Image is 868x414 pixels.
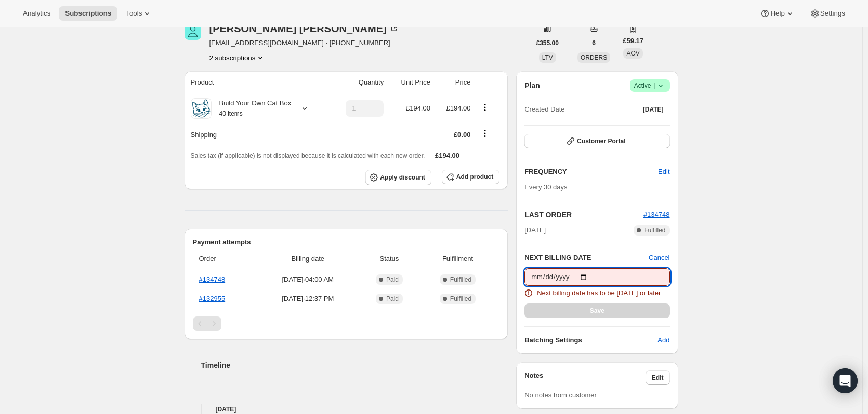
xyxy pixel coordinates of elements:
[363,254,416,264] span: Status
[450,295,471,303] span: Fulfilled
[653,81,655,90] span: |
[643,210,670,220] button: #134748
[386,295,399,303] span: Paid
[209,52,266,63] button: Product actions
[120,6,159,21] button: Tools
[259,294,357,304] span: [DATE] · 12:37 PM
[652,374,664,382] span: Edit
[524,225,546,236] span: [DATE]
[524,391,597,399] span: No notes from customer
[456,173,493,181] span: Add product
[651,332,676,349] button: Add
[259,274,357,285] span: [DATE] · 04:00 AM
[623,36,643,46] span: £59.17
[643,211,670,218] a: #134748
[201,360,508,370] h2: Timeline
[199,295,226,302] a: #132955
[191,99,212,118] img: product img
[23,9,50,18] span: Analytics
[652,163,676,180] button: Edit
[185,23,201,40] span: Maria Adamson
[637,102,670,117] button: [DATE]
[524,80,540,91] h2: Plan
[592,39,596,47] span: 6
[833,368,858,393] div: Open Intercom Messenger
[649,253,669,263] button: Cancel
[586,36,602,50] button: 6
[524,183,567,191] span: Every 30 days
[581,54,607,61] span: ORDERS
[770,9,784,18] span: Help
[530,36,565,50] button: £355.00
[209,23,399,34] div: [PERSON_NAME] [PERSON_NAME]
[380,173,425,182] span: Apply discount
[643,105,664,114] span: [DATE]
[634,80,666,91] span: Active
[542,54,553,61] span: LTV
[524,253,649,263] h2: NEXT BILLING DATE
[329,71,387,94] th: Quantity
[658,167,669,177] span: Edit
[524,104,564,115] span: Created Date
[17,6,57,21] button: Analytics
[199,275,226,283] a: #134748
[644,226,665,234] span: Fulfilled
[219,110,243,117] small: 40 items
[477,102,493,113] button: Product actions
[524,335,657,346] h6: Batching Settings
[454,131,471,139] span: £0.00
[59,6,117,21] button: Subscriptions
[477,128,493,139] button: Shipping actions
[193,237,500,247] h2: Payment attempts
[446,104,470,112] span: £194.00
[646,370,670,385] button: Edit
[754,6,801,21] button: Help
[537,288,661,298] span: Next billing date has to be [DATE] or later
[524,134,669,148] button: Customer Portal
[524,210,643,220] h2: LAST ORDER
[386,275,399,284] span: Paid
[365,170,431,185] button: Apply discount
[450,275,471,284] span: Fulfilled
[406,104,430,112] span: £194.00
[524,167,658,177] h2: FREQUENCY
[126,9,142,18] span: Tools
[442,170,499,184] button: Add product
[820,9,845,18] span: Settings
[387,71,433,94] th: Unit Price
[435,151,459,159] span: £194.00
[804,6,851,21] button: Settings
[209,38,399,48] span: [EMAIL_ADDRESS][DOMAIN_NAME] · [PHONE_NUMBER]
[185,71,329,94] th: Product
[212,98,292,119] div: Build Your Own Cat Box
[536,39,559,47] span: £355.00
[193,247,256,270] th: Order
[191,152,425,159] span: Sales tax (if applicable) is not displayed because it is calculated with each new order.
[65,9,111,18] span: Subscriptions
[193,316,500,331] nav: Pagination
[422,254,493,264] span: Fulfillment
[185,123,329,146] th: Shipping
[577,137,625,145] span: Customer Portal
[524,370,646,385] h3: Notes
[433,71,474,94] th: Price
[626,50,639,57] span: AOV
[259,254,357,264] span: Billing date
[657,335,669,346] span: Add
